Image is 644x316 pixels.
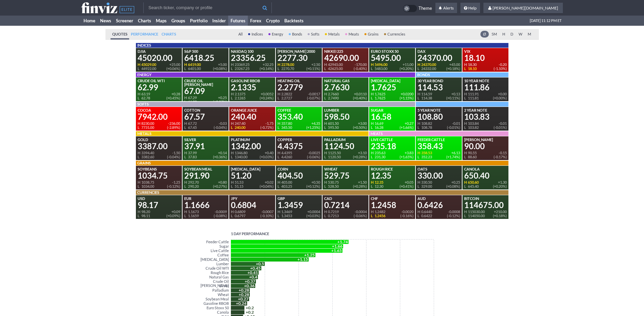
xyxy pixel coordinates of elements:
[446,63,460,71] div: +45.00 ( +0.18% )
[416,72,462,77] div: BONDS
[231,96,233,100] span: L
[464,63,467,67] span: H
[516,31,525,38] a: W
[138,96,140,100] span: L
[138,54,180,62] div: 45020.00
[371,92,374,96] span: H
[500,31,508,38] a: H
[231,79,273,83] div: Gasoline RBOB
[464,126,467,130] span: L
[184,63,187,67] span: H
[371,113,413,121] div: 16.58
[136,72,182,101] a: ENERGYCrude Oil WTI62.99H 63.19L 62.78+0.28(+0.45%)
[278,83,320,91] div: 2.2779
[400,121,413,130] div: +0.27 ( +1.66% )
[260,92,273,100] div: +0.0052 ( +0.24% )
[136,16,153,26] a: Charts
[277,96,293,100] div: 2.2727
[184,126,187,130] span: L
[230,121,246,126] div: 247.40
[324,79,367,83] div: Natural Gas
[418,113,460,121] div: 108.80
[371,63,374,67] span: H
[184,63,201,67] div: 6419.00
[417,126,433,130] div: 108.78
[278,142,320,150] div: 4.4375
[184,108,227,112] div: Cotton
[137,155,155,159] div: 3382.60
[417,92,433,96] div: 114.59
[276,102,322,131] a: Coffee353.40H 357.80L 345.50+4.35(+1.25%)
[245,31,266,38] a: Indices
[371,108,413,112] div: Sugar
[278,79,320,83] div: Heating Oil
[403,5,432,12] a: Theme
[370,92,386,96] div: 1.7625
[136,43,182,72] a: INDICESDJIA45020.00H 45029.00L 44922.00+25.00(+0.06%)
[143,2,272,13] input: Search ticker, company or profile
[419,5,432,12] span: Theme
[362,31,381,38] a: Grains
[464,151,467,155] span: H
[418,96,420,100] span: L
[323,131,368,160] a: Palladium1124.50H 1125.50L 1120.50+3.10(+0.28%)
[464,113,507,121] div: 103.83
[324,121,327,126] span: H
[137,151,155,155] div: 3394.40
[278,92,280,96] span: H
[371,96,373,100] span: L
[416,43,462,72] a: DAX24370.00H 24370.00L 24332.00+45.00(+0.18%)
[493,5,558,10] span: [PERSON_NAME][DOMAIN_NAME]
[323,43,368,72] a: Nikkei 22542690.00H 42945.00L 42625.00-170.00(-0.40%)
[278,108,320,112] div: Coffee
[463,151,477,155] div: 90.55
[264,16,282,26] a: Crypto
[464,96,467,100] span: L
[371,67,373,71] span: L
[371,138,413,141] div: Live Cattle
[183,43,229,72] a: S&P 5006418.25H 6419.00L 6401.00+5.00(+0.08%)
[464,54,507,62] div: 18.10
[464,108,507,112] div: 2 Year Note
[136,131,183,136] div: METALS
[464,83,507,91] div: 111.86
[447,121,460,130] div: -0.01 ( -0.01% )
[463,96,479,100] div: 111.81
[184,96,197,100] div: 67.29
[324,54,367,62] div: 42690.00
[160,29,178,40] a: Charts
[324,92,327,96] span: H
[229,131,275,160] a: Platinum1342.00H 1346.80L 1340.00+0.40(+0.03%)
[418,49,460,53] div: DAX
[324,113,367,121] div: 598.50
[276,131,322,160] a: Copper4.4375H 4.4395L 4.4260-0.0025(-0.06%)
[137,67,157,71] div: 44922.00
[184,155,197,159] div: 37.83
[324,67,327,71] span: L
[418,142,460,150] div: 358.43
[184,113,227,121] div: 67.57
[460,3,480,14] a: Help
[184,142,227,150] div: 37.91
[446,92,460,100] div: +0.13 ( +0.11% )
[230,126,246,130] div: 240.00
[231,54,273,62] div: 23356.25
[167,151,180,159] div: -1.50 ( -0.04% )
[184,54,227,62] div: 6418.25
[213,63,227,71] div: +5.00 ( +0.08% )
[369,131,416,136] div: MEATS
[370,126,384,130] div: 16.28
[137,126,155,130] div: 7731.00
[231,108,273,112] div: Orange Juice
[138,67,140,71] span: L
[371,49,413,53] div: Euro Stoxx 50
[278,67,280,71] span: L
[324,67,343,71] div: 42625.00
[483,3,563,14] a: [PERSON_NAME][DOMAIN_NAME]
[324,121,339,126] div: 601.50
[230,63,250,67] div: 23369.25
[323,72,368,101] a: Natural Gas2.7630H 2.7660L 2.7490+0.0110(+0.40%)
[418,79,460,83] div: 30 Year Bond
[324,138,367,141] div: Palladium
[322,31,342,38] a: Metals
